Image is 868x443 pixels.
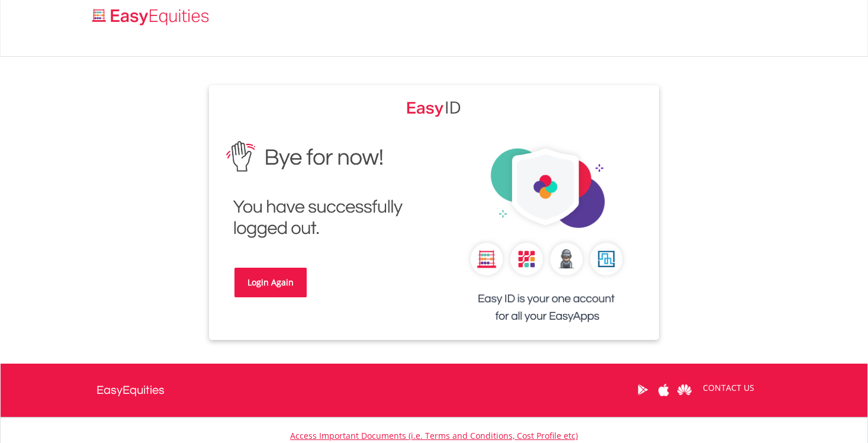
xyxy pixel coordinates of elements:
[653,371,674,408] a: Apple
[234,268,307,297] a: Login Again
[290,430,578,441] a: Access Important Documents (i.e. Terms and Conditions, Cost Profile etc)
[695,371,763,405] a: CONTACT US
[90,7,214,27] img: EasyEquities_Logo.png
[407,97,461,117] img: EasyEquities
[443,133,650,340] img: EasyEquities
[88,3,214,27] a: Home page
[218,133,425,247] img: EasyEquities
[97,364,165,417] a: EasyEquities
[674,371,695,408] a: Huawei
[632,371,653,408] a: Google Play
